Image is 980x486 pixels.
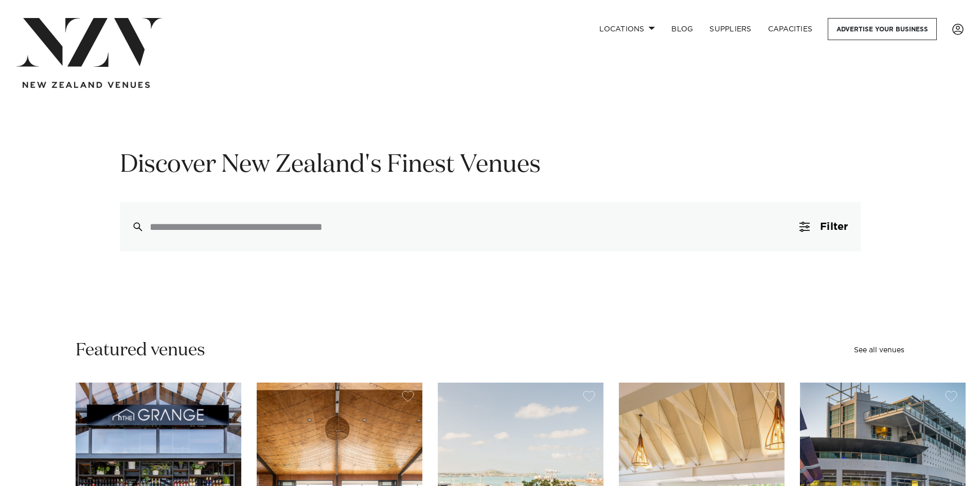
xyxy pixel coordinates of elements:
h1: Discover New Zealand's Finest Venues [120,149,861,182]
a: BLOG [663,18,701,40]
img: new-zealand-venues-text.png [23,82,150,88]
a: Advertise your business [828,18,937,40]
a: See all venues [854,347,904,354]
button: Filter [787,202,860,251]
span: Filter [820,222,848,232]
h2: Featured venues [76,339,205,362]
a: SUPPLIERS [701,18,759,40]
img: nzv-logo.png [16,18,162,67]
a: Capacities [760,18,821,40]
a: Locations [591,18,663,40]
